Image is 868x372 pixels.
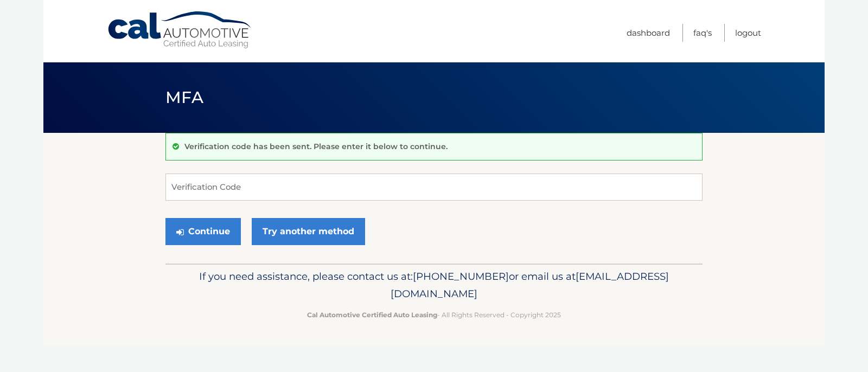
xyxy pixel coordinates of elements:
a: Logout [735,24,761,42]
span: MFA [165,87,203,107]
p: Verification code has been sent. Please enter it below to continue. [184,142,448,151]
p: - All Rights Reserved - Copyright 2025 [173,309,695,320]
p: If you need assistance, please contact us at: or email us at [173,268,695,303]
input: Verification Code [165,174,703,201]
a: Dashboard [627,24,670,42]
span: [EMAIL_ADDRESS][DOMAIN_NAME] [391,270,669,300]
strong: Cal Automotive Certified Auto Leasing [307,311,437,319]
a: Cal Automotive [107,11,253,49]
button: Continue [165,218,241,245]
a: Try another method [252,218,365,245]
span: [PHONE_NUMBER] [413,270,509,283]
a: FAQ's [693,24,712,42]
